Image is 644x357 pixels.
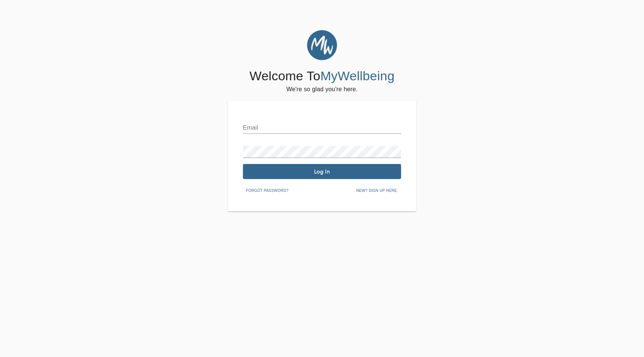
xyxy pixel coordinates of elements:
[353,185,401,196] button: New? Sign up here.
[243,164,401,179] button: Log In
[320,69,395,83] span: MyWellbeing
[243,187,291,193] a: Forgot password?
[243,185,291,196] button: Forgot password?
[246,168,398,175] span: Log In
[286,84,357,95] h6: We're so glad you're here.
[246,187,288,194] span: Forgot password?
[249,68,394,84] h4: Welcome To
[356,187,398,194] span: New? Sign up here.
[307,30,337,60] img: MyWellbeing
